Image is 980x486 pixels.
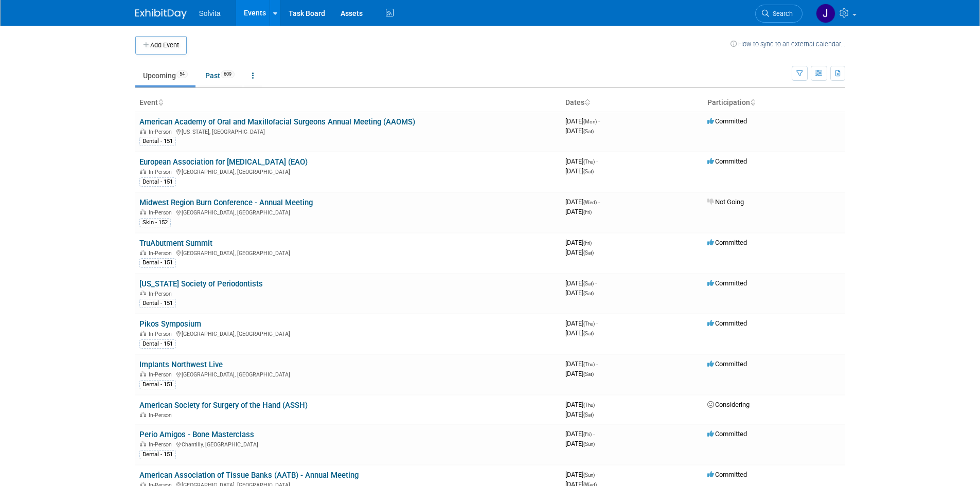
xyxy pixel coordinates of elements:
span: Search [769,10,793,17]
div: [GEOGRAPHIC_DATA], [GEOGRAPHIC_DATA] [139,248,557,257]
span: In-Person [149,412,175,419]
span: (Sat) [583,371,594,377]
a: Past609 [198,66,242,85]
a: [US_STATE] Society of Periodontists [139,279,263,289]
img: In-Person Event [140,129,146,134]
div: [GEOGRAPHIC_DATA], [GEOGRAPHIC_DATA] [139,167,557,175]
span: In-Person [149,371,175,378]
span: [DATE] [565,208,592,215]
div: Dental - 151 [139,380,176,389]
span: In-Person [149,441,175,448]
span: - [596,157,598,165]
span: (Fri) [583,240,592,246]
span: Committed [707,319,747,327]
a: Midwest Region Burn Conference - Annual Meeting [139,198,313,207]
span: 54 [176,70,188,78]
div: Dental - 151 [139,258,176,267]
span: Committed [707,157,747,165]
span: (Sun) [583,441,595,447]
a: Perio Amigos - Bone Masterclass [139,430,254,439]
img: In-Person Event [140,291,146,296]
div: [GEOGRAPHIC_DATA], [GEOGRAPHIC_DATA] [139,208,557,216]
th: Dates [561,94,703,112]
span: Committed [707,360,747,368]
span: - [596,360,598,368]
span: (Sat) [583,281,594,286]
span: - [593,239,595,246]
img: In-Person Event [140,209,146,214]
span: Not Going [707,198,744,206]
span: [DATE] [565,440,595,447]
span: - [596,319,598,327]
span: (Fri) [583,431,592,437]
span: Considering [707,401,750,408]
span: In-Person [149,209,175,216]
div: Chantilly, [GEOGRAPHIC_DATA] [139,440,557,448]
span: [DATE] [565,279,597,287]
a: Implants Northwest Live [139,360,223,369]
span: [DATE] [565,167,594,175]
a: American Association of Tissue Banks (AATB) - Annual Meeting [139,471,359,480]
span: - [593,430,595,438]
div: Dental - 151 [139,299,176,308]
span: (Thu) [583,402,595,408]
span: [DATE] [565,127,594,135]
span: [DATE] [565,198,600,206]
span: [DATE] [565,370,594,377]
span: (Wed) [583,200,597,205]
span: [DATE] [565,401,598,408]
span: [DATE] [565,471,598,478]
a: Search [755,5,803,23]
img: In-Person Event [140,412,146,417]
img: In-Person Event [140,371,146,376]
button: Add Event [135,36,187,55]
a: Sort by Participation Type [750,98,755,106]
span: (Sat) [583,412,594,418]
span: In-Person [149,291,175,297]
span: [DATE] [565,329,594,337]
span: (Sat) [583,250,594,256]
img: In-Person Event [140,441,146,446]
th: Participation [703,94,845,112]
span: Committed [707,279,747,287]
span: - [595,279,597,287]
span: (Sat) [583,129,594,134]
span: (Thu) [583,362,595,367]
th: Event [135,94,561,112]
span: Committed [707,471,747,478]
span: (Thu) [583,321,595,327]
span: (Thu) [583,159,595,165]
img: In-Person Event [140,250,146,255]
span: [DATE] [565,289,594,297]
img: In-Person Event [140,331,146,336]
img: In-Person Event [140,169,146,174]
div: [GEOGRAPHIC_DATA], [GEOGRAPHIC_DATA] [139,329,557,337]
a: Sort by Start Date [584,98,590,106]
span: [DATE] [565,360,598,368]
span: - [598,198,600,206]
a: American Academy of Oral and Maxillofacial Surgeons Annual Meeting (AAOMS) [139,117,415,127]
div: Dental - 151 [139,137,176,146]
div: Dental - 151 [139,450,176,459]
span: 609 [221,70,235,78]
span: (Sun) [583,472,595,478]
span: (Sat) [583,291,594,296]
img: ExhibitDay [135,9,187,19]
span: [DATE] [565,248,594,256]
span: (Sat) [583,331,594,336]
div: Dental - 151 [139,177,176,187]
a: Sort by Event Name [158,98,163,106]
a: TruAbutment Summit [139,239,212,248]
span: (Fri) [583,209,592,215]
a: American Society for Surgery of the Hand (ASSH) [139,401,308,410]
span: [DATE] [565,117,600,125]
span: [DATE] [565,410,594,418]
a: Pikos Symposium [139,319,201,329]
span: (Mon) [583,119,597,124]
img: Josh Richardson [816,4,835,23]
span: Committed [707,239,747,246]
span: In-Person [149,169,175,175]
a: How to sync to an external calendar... [730,40,845,48]
div: Dental - 151 [139,339,176,349]
span: - [596,471,598,478]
